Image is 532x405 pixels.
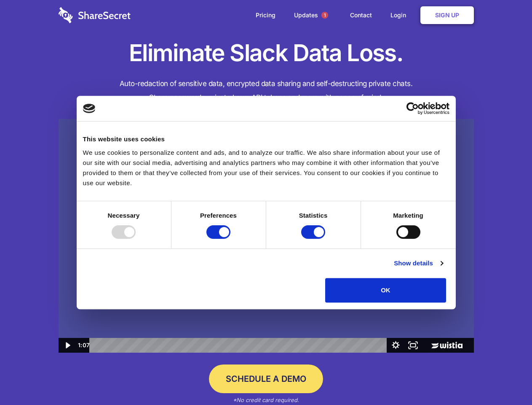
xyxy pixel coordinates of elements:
a: Contact [342,2,380,28]
h4: Auto-redaction of sensitive data, encrypted data sharing and self-destructing private chats. Shar... [59,77,474,105]
button: Fullscreen [404,338,422,353]
div: This website uses cookies [83,134,449,144]
a: Pricing [247,2,284,28]
a: Show details [394,258,443,268]
em: *No credit card required. [233,397,299,403]
span: 1 [321,12,328,19]
img: logo-wordmark-white-trans-d4663122ce5f474addd5e946df7df03e33cb6a1c49d2221995e7729f52c070b2.svg [59,7,131,23]
h1: Eliminate Slack Data Loss. [59,38,474,68]
strong: Necessary [108,212,140,219]
strong: Marketing [393,212,423,219]
div: We use cookies to personalize content and ads, and to analyze our traffic. We also share informat... [83,148,449,188]
a: Sign Up [420,6,474,24]
div: Playbar [96,338,383,353]
a: Wistia Logo -- Learn More [422,338,473,353]
a: Login [382,2,419,28]
strong: Preferences [200,212,237,219]
a: Schedule a Demo [209,364,323,393]
button: Play Video [59,338,76,353]
a: Usercentrics Cookiebot - opens in a new window [376,102,449,115]
strong: Statistics [299,212,328,219]
button: Show settings menu [387,338,404,353]
button: OK [325,278,446,302]
img: logo [83,104,96,113]
img: Sharesecret [59,119,474,353]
